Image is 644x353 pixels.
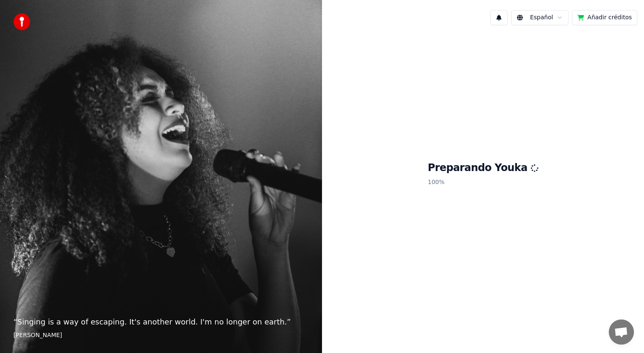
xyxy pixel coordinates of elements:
div: Chat abierto [609,319,634,345]
img: youka [13,13,30,30]
p: “ Singing is a way of escaping. It's another world. I'm no longer on earth. ” [13,316,309,328]
button: Añadir créditos [572,10,637,25]
p: 100 % [428,175,538,190]
footer: [PERSON_NAME] [13,331,309,340]
h1: Preparando Youka [428,161,538,175]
